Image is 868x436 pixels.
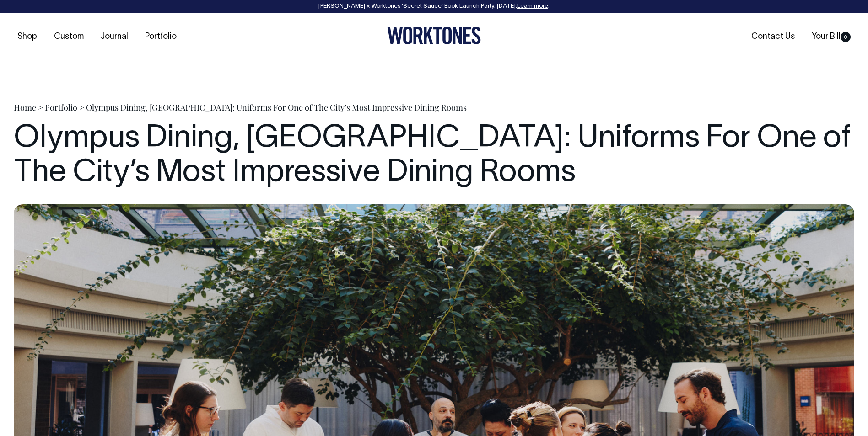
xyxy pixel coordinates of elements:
a: Shop [14,29,41,44]
h1: Olympus Dining, [GEOGRAPHIC_DATA]: Uniforms For One of The City’s Most Impressive Dining Rooms [14,122,854,191]
a: Portfolio [45,102,77,113]
a: Contact Us [748,29,798,44]
span: 0 [841,32,851,42]
a: Your Bill0 [808,29,854,44]
span: > [79,102,84,113]
span: > [38,102,43,113]
a: Home [14,102,36,113]
div: [PERSON_NAME] × Worktones ‘Secret Sauce’ Book Launch Party, [DATE]. . [9,3,859,10]
a: Journal [97,29,132,44]
span: Olympus Dining, [GEOGRAPHIC_DATA]: Uniforms For One of The City’s Most Impressive Dining Rooms [86,102,467,113]
a: Custom [50,29,87,44]
a: Portfolio [141,29,180,44]
a: Learn more [517,4,548,9]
